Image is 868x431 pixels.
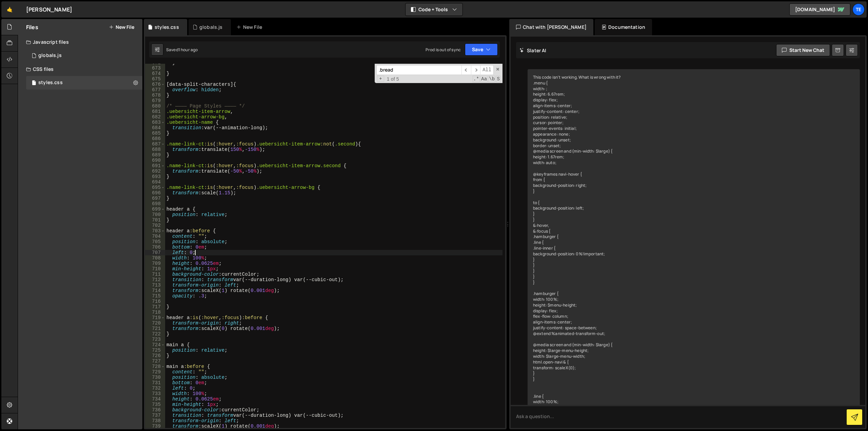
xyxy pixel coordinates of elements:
div: 705 [145,239,165,244]
div: 686 [145,136,165,141]
div: 684 [145,125,165,131]
div: 738 [145,418,165,424]
div: Prod is out of sync [426,47,461,53]
span: CaseSensitive Search [480,76,488,82]
div: 711 [145,272,165,277]
div: 732 [145,386,165,391]
div: 708 [145,255,165,261]
div: 680 [145,103,165,109]
div: 702 [145,223,165,228]
div: 717 [145,304,165,310]
div: 676 [145,82,165,87]
div: 695 [145,185,165,190]
div: styles.css [38,80,63,86]
div: 724 [145,342,165,348]
span: Toggle Replace mode [377,76,384,82]
div: 679 [145,98,165,103]
div: Documentation [595,19,652,35]
div: 685 [145,131,165,136]
h2: Slater AI [519,47,547,54]
div: 729 [145,369,165,375]
div: 16160/43434.js [26,49,142,62]
input: Search for [376,65,461,75]
div: 728 [145,364,165,369]
div: 683 [145,120,165,125]
div: 1 hour ago [178,47,198,53]
div: 721 [145,326,165,331]
div: 736 [145,407,165,413]
a: [DOMAIN_NAME] [789,3,850,16]
div: 696 [145,190,165,196]
div: 689 [145,152,165,158]
div: 688 [145,147,165,152]
div: 713 [145,282,165,288]
div: 674 [145,71,165,76]
div: 739 [145,424,165,429]
div: 707 [145,250,165,255]
div: 692 [145,169,165,174]
div: 714 [145,288,165,293]
div: 716 [145,299,165,304]
button: Code + Tools [406,3,462,16]
div: 699 [145,207,165,212]
div: styles.css [155,24,179,31]
div: globals.js [38,53,62,59]
span: ​ [471,65,480,75]
button: Start new chat [776,44,830,56]
div: 694 [145,179,165,185]
div: 731 [145,380,165,386]
div: CSS files [18,62,142,76]
div: 737 [145,413,165,418]
div: 677 [145,87,165,93]
div: 725 [145,348,165,353]
button: Save [465,43,498,56]
div: 682 [145,114,165,120]
div: 673 [145,65,165,71]
div: 720 [145,320,165,326]
div: 691 [145,163,165,169]
div: 690 [145,158,165,163]
div: 678 [145,93,165,98]
div: 710 [145,266,165,272]
div: 722 [145,331,165,337]
div: 730 [145,375,165,380]
div: 718 [145,310,165,315]
div: 687 [145,141,165,147]
div: 701 [145,217,165,223]
div: 16160/43441.css [26,76,142,90]
div: [PERSON_NAME] [26,5,72,14]
div: 735 [145,402,165,407]
div: 709 [145,261,165,266]
div: 719 [145,315,165,320]
div: 726 [145,353,165,358]
span: Alt-Enter [480,65,494,75]
div: 675 [145,76,165,82]
div: 703 [145,228,165,234]
div: 697 [145,196,165,201]
a: Te [852,3,865,16]
div: Saved [166,47,198,53]
span: 1 of 5 [384,76,402,82]
div: 712 [145,277,165,282]
span: ​ [461,65,471,75]
div: globals.js [199,24,223,31]
div: Chat with [PERSON_NAME] [509,19,593,35]
div: 698 [145,201,165,207]
div: 704 [145,234,165,239]
div: 727 [145,358,165,364]
div: 723 [145,337,165,342]
span: Search In Selection [496,76,500,82]
div: 693 [145,174,165,179]
span: RegExp Search [473,76,480,82]
div: 706 [145,244,165,250]
div: New File [236,24,265,31]
div: Javascript files [18,35,142,49]
div: 681 [145,109,165,114]
span: Whole Word Search [488,76,495,82]
button: New File [109,24,134,30]
div: 700 [145,212,165,217]
div: 733 [145,391,165,396]
div: 715 [145,293,165,299]
div: 734 [145,396,165,402]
